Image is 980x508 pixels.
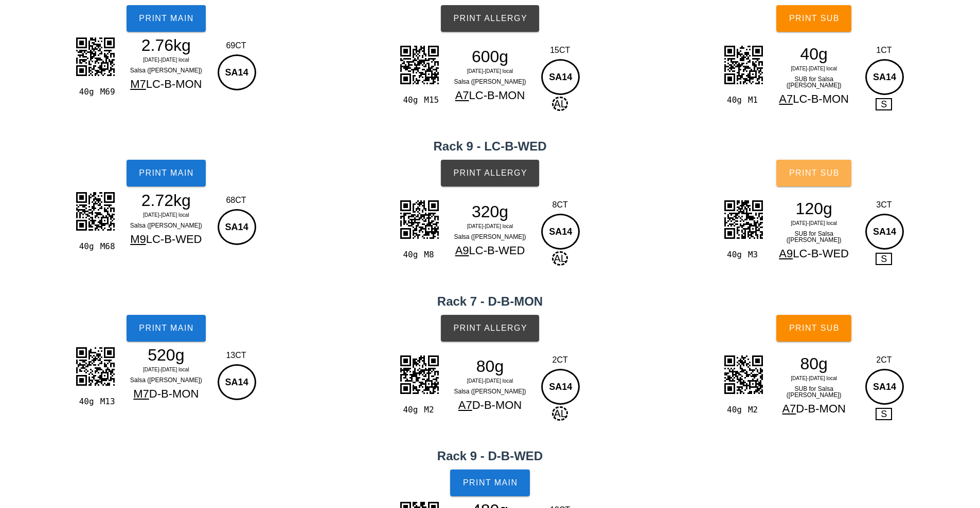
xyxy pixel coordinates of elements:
div: 40g [723,93,744,107]
div: 120g [769,201,859,216]
div: SA14 [218,54,256,90]
img: QcuX4nEeZIUwgBUkMij9QQ0qKGkIOEEIlTZw9CMqlF6jcBpF61l6wQAmhUpcapISHEIAQ8ejMh3YhqQ+SIBBQZ6IhvMiaVba+... [69,31,121,82]
h2: Rack 9 - D-B-WED [6,447,974,465]
h2: Rack 7 - D-B-MON [6,292,974,311]
div: SUB for Salsa ([PERSON_NAME]) [769,74,859,90]
span: D-B-MON [796,402,846,415]
img: vqYAAAAASUVORK5CYII= [394,39,445,90]
div: 40g [75,395,96,408]
div: SA14 [865,369,904,405]
button: Print Main [450,469,529,496]
span: Print Main [138,324,194,333]
span: Print Allergy [453,168,527,178]
div: M13 [96,395,117,408]
span: AL [552,97,567,111]
div: M3 [744,248,765,261]
span: [DATE]-[DATE] local [143,212,189,218]
span: M7 [130,78,146,90]
img: UQJxGpI4agxTv4EqxACbLNregwhIthkCNhSIYTpxIwhMGRZY1vlUwSBEEJQWhgTQhaCTbYKIQSlhTEhZCHYZKsQQlBaGBNCFo... [718,39,769,90]
div: 40g [723,248,744,261]
div: 2.72kg [121,193,211,208]
div: 2CT [863,354,905,366]
div: M2 [420,403,441,417]
div: 13CT [215,349,258,362]
button: Print Main [127,160,206,186]
div: SUB for Salsa ([PERSON_NAME]) [769,229,859,245]
div: M69 [96,85,117,99]
button: Print Sub [776,315,851,342]
img: pkK9aiFDYqW+kQhXHa31+l0VviIGaQIMpIlIJRKIR5KoJntYGSFNDGzmDwVSg6GVnFPAQOa0TVk2kJRscw8ZyJy2KcsGkpJt7... [718,349,769,400]
div: 80g [769,356,859,371]
button: Print Sub [776,160,851,186]
div: 40g [399,248,420,261]
span: [DATE]-[DATE] local [791,375,837,381]
div: M15 [420,93,441,107]
div: Salsa ([PERSON_NAME]) [446,386,535,397]
div: SA14 [541,59,580,95]
div: 320g [446,204,535,219]
span: Print Main [138,168,194,178]
span: A9 [455,244,469,257]
span: LC-B-MON [469,89,525,102]
span: Print Main [462,478,518,487]
span: S [876,98,892,110]
span: Print Allergy [453,14,527,23]
span: D-B-MON [472,399,522,411]
h2: Rack 9 - LC-B-WED [6,137,974,156]
span: [DATE]-[DATE] local [467,68,513,74]
img: TLIC5A9RLv65jda2N0AGAOmCkH2aakgcec4DW13WOXOyc4AMi4EACZBhHhhmTjIkQIZ5YJg5yZAAGeaBYeYkQwJkmAeGmfMLS... [394,194,445,245]
div: 69CT [215,40,258,52]
div: M68 [96,240,117,253]
div: M1 [744,93,765,107]
div: 80g [446,359,535,374]
img: UeAAAAABJRU5ErkJggg== [69,185,121,237]
span: S [876,408,892,420]
div: M2 [744,403,765,417]
span: [DATE]-[DATE] local [791,66,837,71]
button: Print Allergy [441,315,539,342]
span: Print Main [138,14,194,23]
span: D-B-MON [149,387,199,400]
span: [DATE]-[DATE] local [467,223,513,229]
div: 2CT [539,354,581,366]
div: SA14 [865,59,904,95]
span: A7 [779,92,793,105]
div: Salsa ([PERSON_NAME]) [446,77,535,87]
div: SA14 [865,214,904,250]
button: Print Main [127,315,206,342]
span: Print Sub [789,14,840,23]
div: SA14 [541,214,580,250]
div: Salsa ([PERSON_NAME]) [446,232,535,242]
span: LC-B-WED [469,244,525,257]
span: A7 [455,89,469,102]
div: Salsa ([PERSON_NAME]) [121,375,211,385]
span: S [876,253,892,265]
img: 0FCXRcPtNkTJMAAAAASUVORK5CYII= [69,341,121,392]
div: 600g [446,49,535,64]
span: LC-B-MON [146,78,202,90]
span: LC-B-MON [793,92,849,105]
div: 15CT [539,44,581,57]
div: M8 [420,248,441,261]
span: Print Sub [789,168,840,178]
div: 3CT [863,199,905,211]
div: Salsa ([PERSON_NAME]) [121,65,211,76]
span: [DATE]-[DATE] local [467,378,513,384]
div: 40g [399,403,420,417]
button: Print Allergy [441,5,539,32]
div: 1CT [863,44,905,57]
span: LC-B-WED [146,233,202,246]
div: SA14 [218,209,256,245]
span: A7 [782,402,796,415]
div: SA14 [218,364,256,400]
span: AL [552,406,567,421]
div: 40g [723,403,744,417]
span: [DATE]-[DATE] local [143,57,189,63]
div: Salsa ([PERSON_NAME]) [121,220,211,231]
button: Print Sub [776,5,851,32]
span: Print Allergy [453,324,527,333]
div: 40g [75,240,96,253]
div: 40g [399,93,420,107]
div: 40g [75,85,96,99]
div: 40g [769,46,859,62]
